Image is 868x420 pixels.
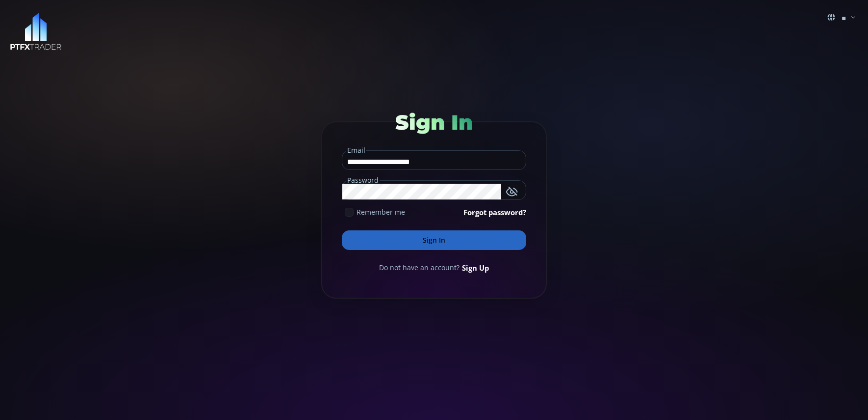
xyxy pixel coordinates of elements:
a: Forgot password? [463,207,526,218]
img: LOGO [10,13,62,51]
div: Do not have an account? [342,262,526,273]
a: Sign Up [462,262,489,273]
span: Sign In [395,110,473,135]
span: Remember me [357,207,405,217]
button: Sign In [342,230,526,250]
